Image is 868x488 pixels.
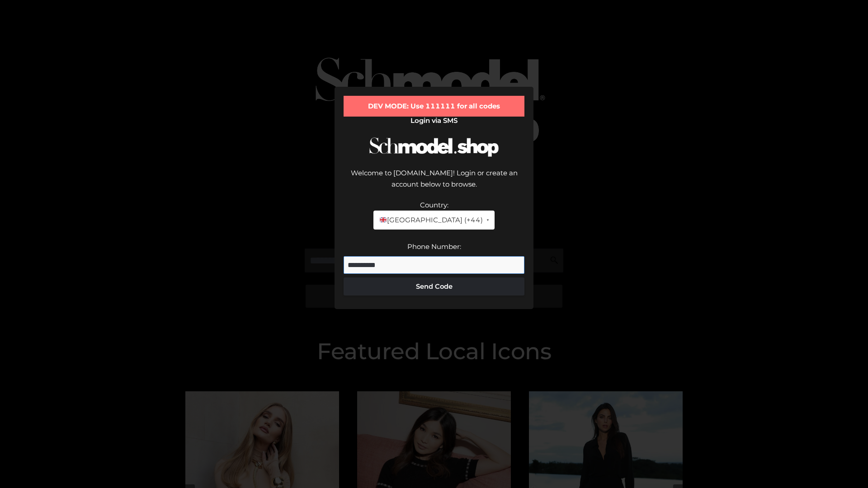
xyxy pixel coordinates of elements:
[407,242,461,251] label: Phone Number:
[344,277,524,296] button: Send Code
[344,96,524,117] div: DEV MODE: Use 111111 for all codes
[380,216,387,223] img: 🇬🇧
[379,214,482,226] span: [GEOGRAPHIC_DATA] (+44)
[344,167,524,199] div: Welcome to [DOMAIN_NAME]! Login or create an account below to browse.
[366,129,502,165] img: Schmodel Logo
[420,201,448,209] label: Country:
[344,117,524,125] h2: Login via SMS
